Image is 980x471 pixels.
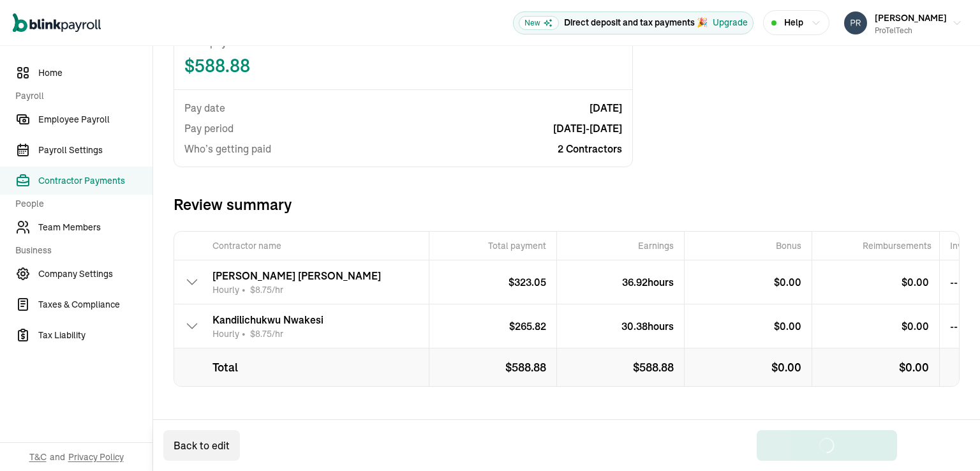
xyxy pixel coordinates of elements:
[174,232,429,260] span: Contractor name
[685,232,812,260] span: Bonus
[519,16,559,30] span: New
[429,260,557,304] span: $ 323.05
[212,328,239,340] span: Hourly
[875,12,947,24] span: [PERSON_NAME]
[212,312,323,327] span: Kandilichukwu Nwakesi
[212,268,381,283] span: [PERSON_NAME] [PERSON_NAME]
[13,4,101,41] nav: Global
[38,329,152,342] span: Tax Liability
[564,16,708,29] p: Direct deposit and tax payments 🎉
[763,10,829,35] button: Help
[839,7,967,39] button: [PERSON_NAME]ProTelTech
[38,174,152,188] span: Contractor Payments
[184,121,234,136] span: Pay period
[174,348,429,386] span: Total
[242,283,246,296] span: •
[38,113,152,126] span: Employee Payroll
[590,100,622,116] span: [DATE]
[15,244,145,257] span: Business
[429,232,557,260] span: Total payment
[38,267,152,281] span: Company Settings
[38,66,152,80] span: Home
[15,89,145,103] span: Payroll
[184,52,622,79] span: $ 588.88
[812,232,940,260] span: Reimbursements
[557,232,685,260] span: Earnings
[819,438,835,454] img: loader
[784,16,803,29] span: Help
[242,327,246,340] span: •
[38,144,152,157] span: Payroll Settings
[713,16,748,29] button: Upgrade
[916,410,980,471] iframe: Chat Widget
[685,260,812,304] span: $ 0.00
[174,193,960,216] span: Review summary
[558,141,622,156] span: 2 Contractors
[38,298,152,311] span: Taxes & Compliance
[875,25,947,36] div: ProTelTech
[163,430,240,461] button: Back to edit
[429,304,557,348] span: $ 265.82
[68,451,124,463] span: Privacy Policy
[29,451,47,463] span: T&C
[812,348,940,386] span: $ 0.00
[685,348,812,386] span: $ 0.00
[15,197,145,211] span: People
[184,141,271,156] span: Who’s getting paid
[429,348,557,386] span: $ 588.88
[184,100,225,116] span: Pay date
[685,304,812,348] span: $ 0.00
[812,304,940,348] span: $ 0.00
[250,328,283,340] span: $ 8.75 /hr
[38,221,152,234] span: Team Members
[212,284,239,295] span: Hourly
[553,121,622,136] span: [DATE] - [DATE]
[557,260,685,304] span: 36.92 hours
[250,284,283,295] span: $ 8.75 /hr
[557,348,685,386] span: $ 588.88
[557,304,685,348] span: 30.38 hours
[812,260,940,304] span: $ 0.00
